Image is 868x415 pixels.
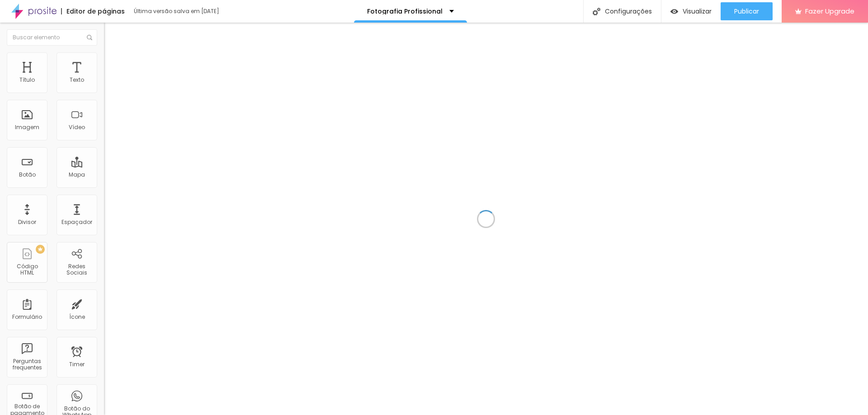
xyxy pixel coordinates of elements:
[7,29,97,46] input: Buscar elemento
[721,2,773,20] button: Publicar
[70,77,84,83] div: Texto
[61,8,125,14] div: Editor de páginas
[87,35,92,40] img: Icone
[61,219,92,225] div: Espaçador
[69,172,85,178] div: Mapa
[69,314,85,320] div: Ícone
[9,358,45,371] div: Perguntas frequentes
[134,9,238,14] div: Última versão salva em [DATE]
[805,7,854,15] span: Fazer Upgrade
[59,263,94,276] div: Redes Sociais
[683,8,712,15] span: Visualizar
[367,8,443,14] p: Fotografia Profissional
[9,263,45,276] div: Código HTML
[19,77,35,83] div: Título
[661,2,721,20] button: Visualizar
[734,8,759,15] span: Publicar
[593,8,600,15] img: Icone
[15,124,39,131] div: Imagem
[670,8,678,15] img: view-1.svg
[69,124,85,131] div: Vídeo
[69,361,85,368] div: Timer
[19,172,36,178] div: Botão
[12,314,42,320] div: Formulário
[18,219,36,225] div: Divisor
